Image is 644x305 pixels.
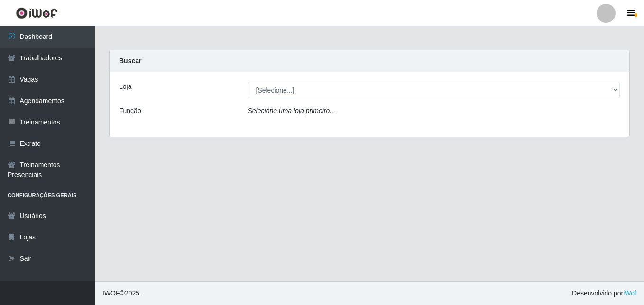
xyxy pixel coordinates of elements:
label: Loja [119,82,131,92]
img: CoreUI Logo [16,7,58,19]
span: Desenvolvido por [572,288,636,298]
a: iWof [623,289,636,297]
span: © 2025 . [102,288,141,298]
i: Selecione uma loja primeiro... [248,107,335,114]
strong: Buscar [119,57,141,65]
label: Função [119,106,141,116]
span: IWOF [102,289,120,297]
